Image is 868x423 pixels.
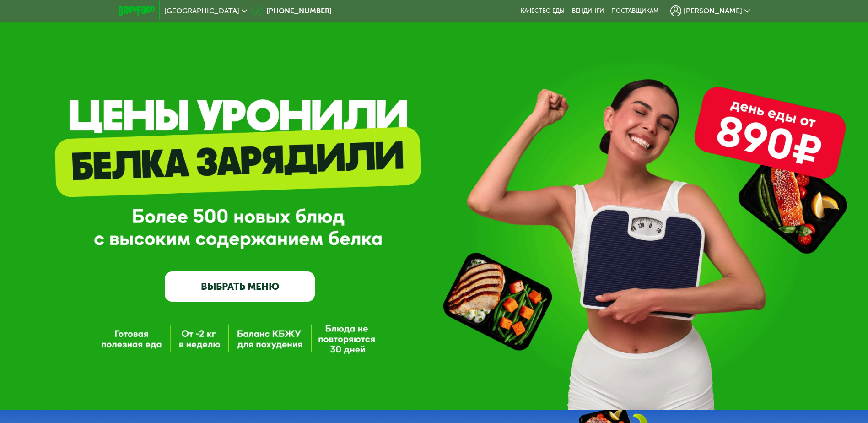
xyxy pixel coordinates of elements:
span: [PERSON_NAME] [684,7,742,15]
a: ВЫБРАТЬ МЕНЮ [165,271,315,302]
a: Качество еды [521,7,565,15]
span: [GEOGRAPHIC_DATA] [164,7,239,15]
a: [PHONE_NUMBER] [252,5,332,16]
a: Вендинги [572,7,604,15]
div: поставщикам [611,7,658,15]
